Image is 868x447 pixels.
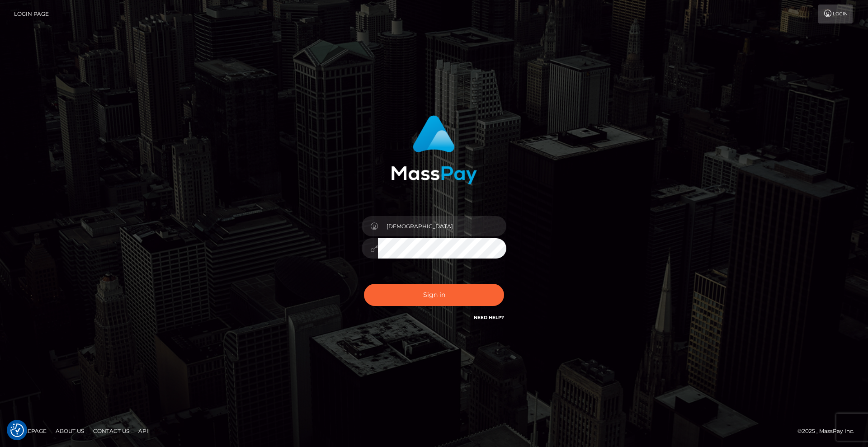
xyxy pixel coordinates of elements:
[14,5,49,24] a: Login Page
[364,284,504,306] button: Sign in
[10,423,24,437] img: Revisit consent button
[378,216,506,236] input: Username...
[391,115,477,184] img: MassPay Login
[797,426,861,436] div: © 2025 , MassPay Inc.
[474,315,504,320] a: Need Help?
[10,424,50,438] a: Homepage
[10,423,24,437] button: Consent Preferences
[90,424,133,438] a: Contact Us
[135,424,152,438] a: API
[818,5,853,24] a: Login
[52,424,88,438] a: About Us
